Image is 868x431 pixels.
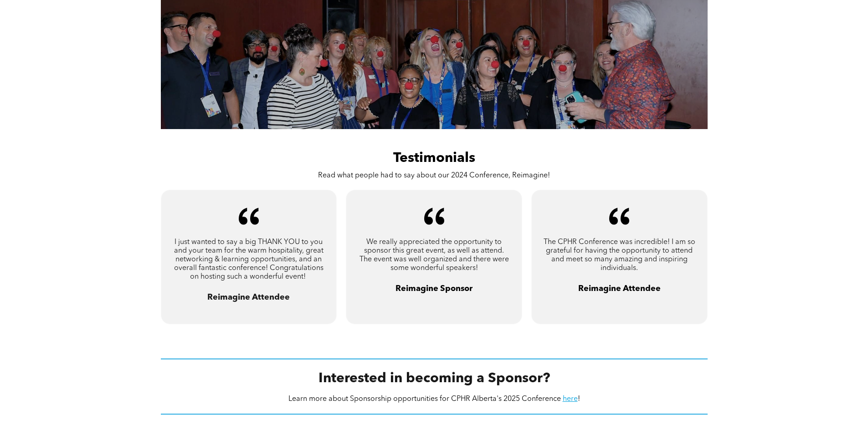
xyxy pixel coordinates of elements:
span: Learn more about Sponsorship opportunities for CPHR Alberta's 2025 Conference [288,395,561,403]
span: Read what people had to say about our 2024 Conference, Reimagine! [318,172,550,179]
span: Reimagine Attendee [207,293,290,301]
span: Reimagine Sponsor [395,285,473,293]
span: We really appreciated the opportunity to sponsor this great event, as well as attend. The event w... [360,239,509,272]
a: here [563,395,578,403]
span: Interested in becoming a Sponsor? [318,372,550,385]
span: I just wanted to say a big THANK YOU to you and your team for the warm hospitality, great network... [174,239,324,280]
span: Reimagine Attendee [578,285,661,293]
span: ! [578,395,580,403]
span: The CPHR Conference was incredible! I am so grateful for having the opportunity to attend and mee... [544,239,695,272]
span: Testimonials [393,151,475,165]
